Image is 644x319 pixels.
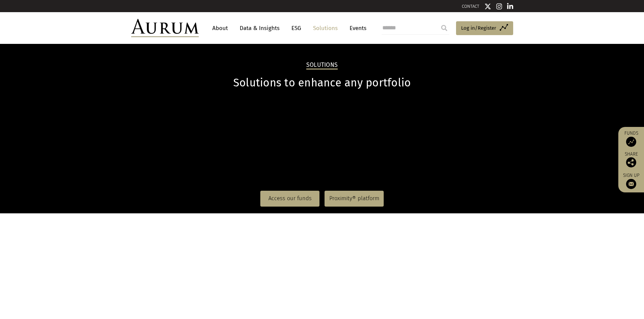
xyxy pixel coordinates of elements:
[622,172,641,189] a: Sign up
[622,152,641,167] div: Share
[626,179,636,189] img: Sign up to our newsletter
[456,21,513,35] a: Log in/Register
[310,22,341,34] a: Solutions
[346,22,366,34] a: Events
[461,24,496,32] span: Log in/Register
[325,191,384,206] a: Proximity® platform
[306,61,338,70] h2: Solutions
[507,3,513,10] img: Linkedin icon
[622,130,641,147] a: Funds
[236,22,283,34] a: Data & Insights
[462,4,479,9] a: CONTACT
[626,157,636,167] img: Share this post
[260,191,319,206] a: Access our funds
[496,3,502,10] img: Instagram icon
[209,22,231,34] a: About
[626,137,636,147] img: Access Funds
[437,21,451,35] input: Submit
[131,19,199,37] img: Aurum
[288,22,305,34] a: ESG
[484,3,491,10] img: Twitter icon
[131,76,513,89] h1: Solutions to enhance any portfolio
